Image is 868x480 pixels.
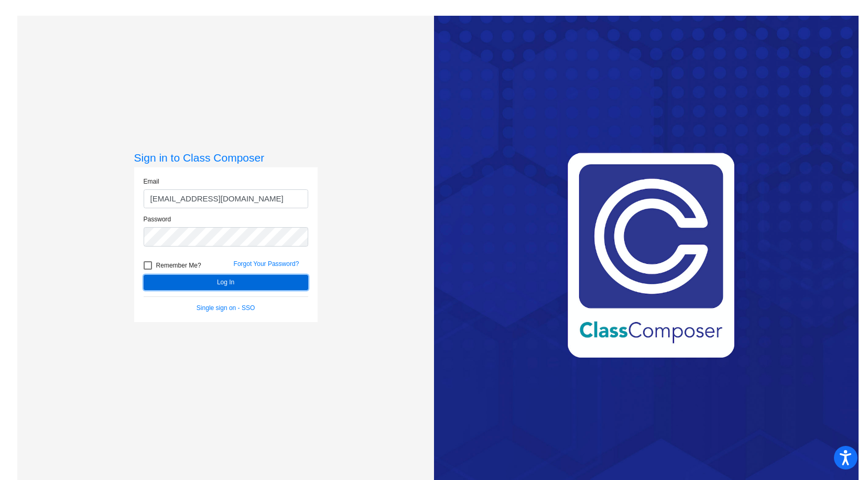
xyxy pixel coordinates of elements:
a: Single sign on - SSO [197,304,255,312]
h3: Sign in to Class Composer [134,151,318,164]
label: Email [144,177,159,186]
label: Password [144,215,171,224]
button: Log In [144,275,308,290]
span: Remember Me? [156,259,201,272]
a: Forgot Your Password? [234,260,299,268]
